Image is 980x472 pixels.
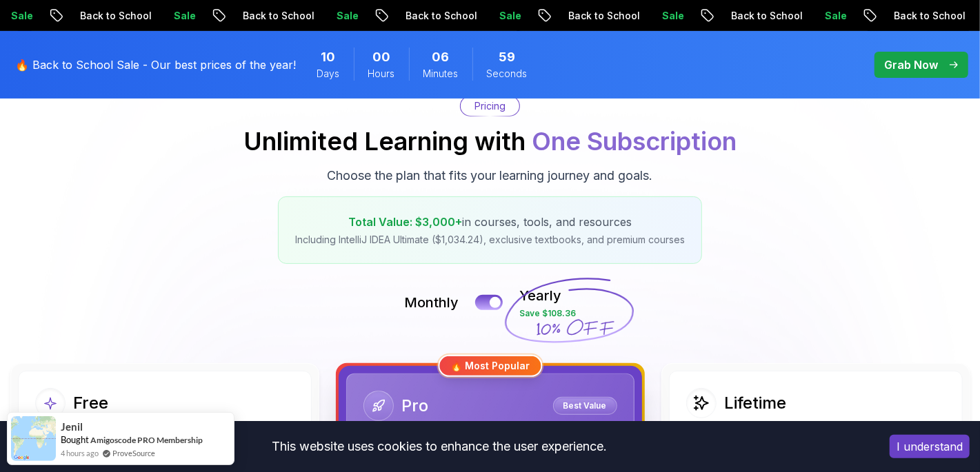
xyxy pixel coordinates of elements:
[890,435,970,458] button: Accept cookies
[423,67,459,81] span: Minutes
[243,127,737,155] h2: Unlimited Learning with
[112,447,155,459] a: ProveSource
[885,57,939,73] p: Grab Now
[101,9,146,23] p: Sale
[372,48,390,67] span: 0 Hours
[348,215,462,229] span: Total Value: $3,000+
[317,67,340,81] span: Days
[295,214,685,230] p: in courses, tools, and resources
[532,126,737,156] span: One Subscription
[8,9,101,23] p: Back to School
[432,48,450,67] span: 6 Minutes
[821,9,915,23] p: Back to School
[61,434,89,445] span: Bought
[295,233,685,247] p: Including IntelliJ IDEA Ultimate ($1,034.24), exclusive textbooks, and premium courses
[368,67,395,81] span: Hours
[10,431,869,462] div: This website uses cookies to enhance the user experience.
[90,435,203,445] a: Amigoscode PRO Membership
[752,9,797,23] p: Sale
[402,395,429,417] h2: Pro
[474,99,506,113] p: Pricing
[725,392,787,414] h2: Lifetime
[333,9,427,23] p: Back to School
[555,399,615,413] p: Best Value
[496,9,590,23] p: Back to School
[74,392,109,414] h2: Free
[11,416,56,461] img: provesource social proof notification image
[16,57,297,73] p: 🔥 Back to School Sale - Our best prices of the year!
[915,9,959,23] p: Sale
[61,421,83,433] span: Jenil
[328,166,653,185] p: Choose the plan that fits your learning journey and goals.
[170,9,264,23] p: Back to School
[590,9,634,23] p: Sale
[321,48,336,67] span: 10 Days
[487,67,528,81] span: Seconds
[659,9,752,23] p: Back to School
[427,9,471,23] p: Sale
[404,293,459,312] p: Monthly
[264,9,308,23] p: Sale
[61,447,99,459] span: 4 hours ago
[499,48,515,67] span: 59 Seconds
